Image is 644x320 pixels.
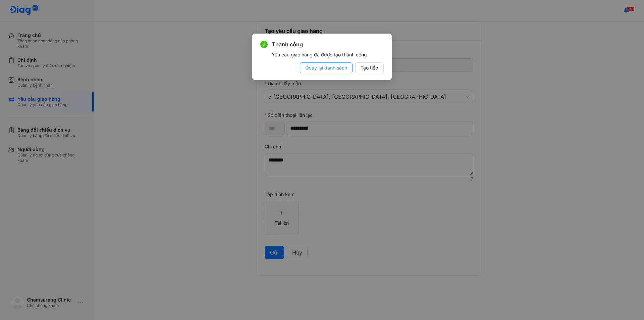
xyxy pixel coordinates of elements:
[260,41,268,48] span: check-circle
[272,51,384,58] div: Yêu cầu giao hàng đã được tạo thành công
[272,40,384,48] span: Thành công
[300,62,353,73] button: Quay lại danh sách
[361,64,378,72] span: Tạo tiếp
[355,62,384,73] button: Tạo tiếp
[305,64,347,72] span: Quay lại danh sách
